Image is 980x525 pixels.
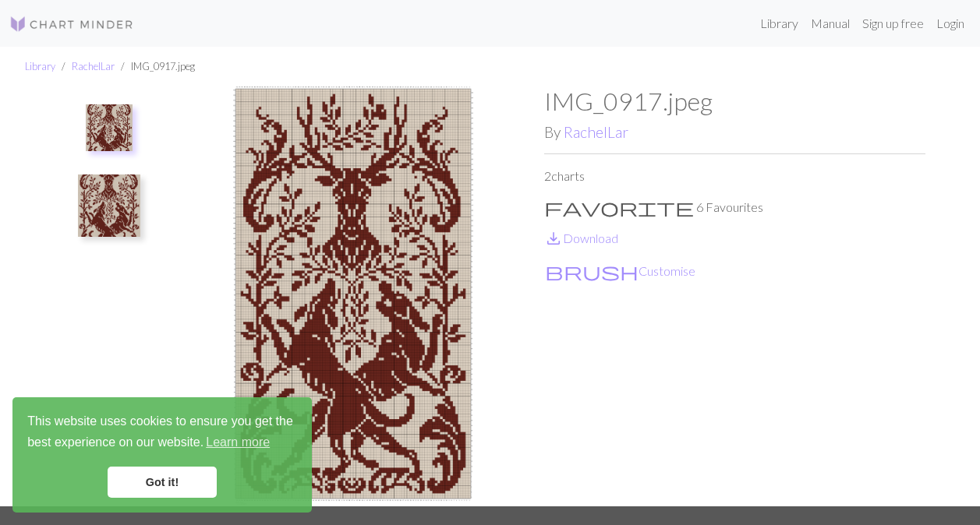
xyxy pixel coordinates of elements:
[545,262,639,280] i: Customise
[78,174,140,237] img: Copy of IMG_0917.jpeg
[544,86,925,116] h1: IMG_0917.jpeg
[12,397,312,513] div: cookieconsent
[544,231,618,245] a: DownloadDownload
[115,59,195,74] li: IMG_0917.jpeg
[544,261,696,281] button: CustomiseCustomise
[163,86,544,506] img: IMG_0917.jpeg
[805,8,856,39] a: Manual
[544,198,925,217] p: 6 Favourites
[856,8,930,39] a: Sign up free
[544,229,563,248] i: Download
[754,8,805,39] a: Library
[25,60,55,72] a: Library
[203,431,272,454] a: learn more about cookies
[72,60,115,72] a: RachelLar
[27,412,297,454] span: This website uses cookies to ensure you get the best experience on our website.
[544,167,925,185] p: 2 charts
[544,196,694,218] span: favorite
[564,123,628,141] a: RachelLar
[545,260,639,282] span: brush
[930,8,971,39] a: Login
[544,198,694,217] i: Favourite
[108,467,217,498] a: dismiss cookie message
[544,123,925,141] h2: By
[544,227,563,249] span: save_alt
[86,104,133,151] img: IMG_0917.jpeg
[9,15,134,33] img: Logo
